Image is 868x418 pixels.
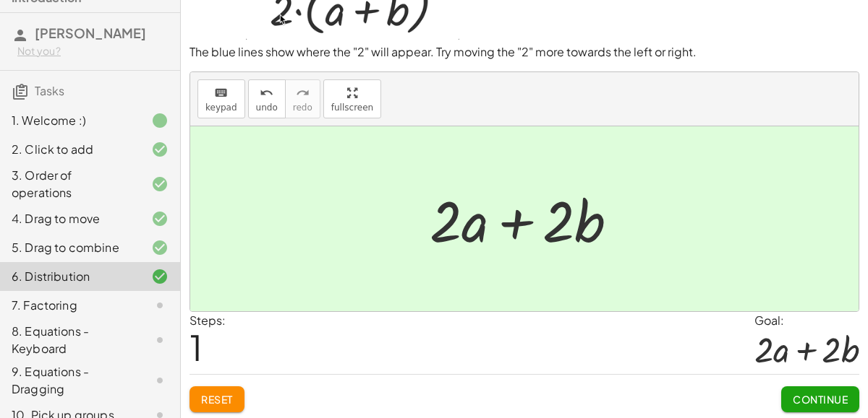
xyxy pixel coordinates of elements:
[190,44,859,61] p: The blue lines show where the "2" will appear. Try moving the "2" more towards the left or right.
[151,175,169,193] i: Task finished and correct.
[285,79,320,118] button: redoredo
[35,83,64,98] span: Tasks
[151,112,169,129] i: Task finished.
[151,297,169,314] i: Task not started.
[323,79,381,118] button: fullscreen
[151,210,169,227] i: Task finished and correct.
[296,84,310,102] i: redo
[12,210,128,227] div: 4. Drag to move
[12,268,128,285] div: 6. Distribution
[151,141,169,158] i: Task finished and correct.
[12,297,128,314] div: 7. Factoring
[12,239,128,256] div: 5. Drag to combine
[35,25,146,41] span: [PERSON_NAME]
[754,312,859,329] div: Goal:
[205,103,237,113] span: keypad
[17,44,169,58] div: Not you?
[293,103,312,113] span: redo
[256,103,278,113] span: undo
[248,79,286,118] button: undoundo
[151,331,169,349] i: Task not started.
[190,313,226,328] label: Steps:
[12,323,128,357] div: 8. Equations - Keyboard
[331,103,373,113] span: fullscreen
[201,393,233,406] span: Reset
[12,167,128,201] div: 3. Order of operations
[197,79,245,118] button: keyboardkeypad
[12,363,128,398] div: 9. Equations - Dragging
[781,386,859,412] button: Continue
[151,372,169,389] i: Task not started.
[12,112,128,129] div: 1. Welcome :)
[151,239,169,256] i: Task finished and correct.
[214,84,228,102] i: keyboard
[793,393,848,406] span: Continue
[12,141,128,158] div: 2. Click to add
[190,325,203,369] span: 1
[151,268,169,285] i: Task finished and correct.
[190,386,244,412] button: Reset
[260,84,273,102] i: undo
